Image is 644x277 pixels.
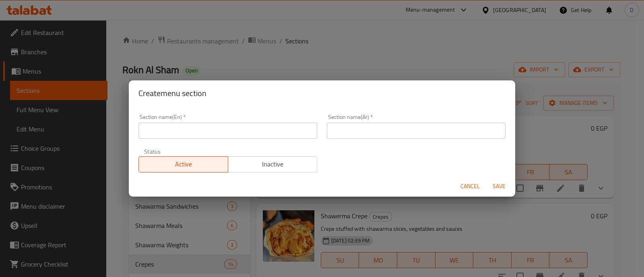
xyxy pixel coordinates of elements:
[489,181,509,191] span: Save
[138,156,228,172] button: Active
[138,123,317,139] input: Please enter section name(en)
[327,123,506,139] input: Please enter section name(ar)
[486,179,512,194] button: Save
[138,87,506,100] h2: Create menu section
[457,179,483,194] button: Cancel
[142,158,225,170] span: Active
[460,181,480,191] span: Cancel
[228,156,318,172] button: Inactive
[231,158,314,170] span: Inactive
